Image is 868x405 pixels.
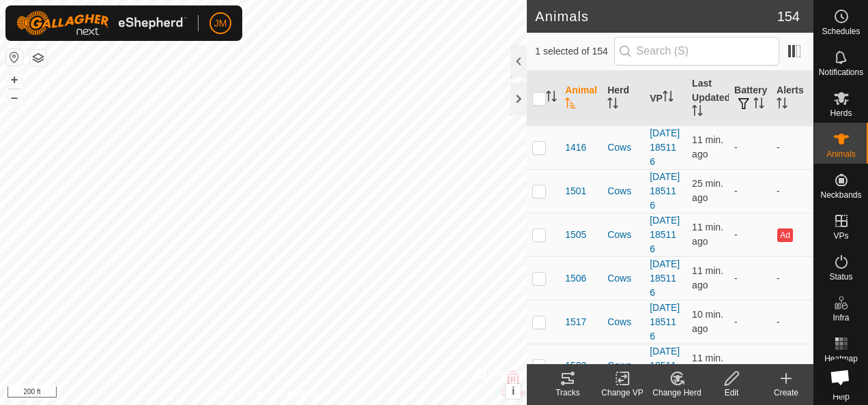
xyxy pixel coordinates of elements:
[822,359,858,395] div: Open chat
[650,171,680,211] a: [DATE] 185116
[663,93,674,104] p-sorticon: Activate to sort
[692,134,723,160] span: Sep 19, 2025, 9:51 AM
[512,385,515,397] span: i
[771,169,813,213] td: -
[833,232,848,240] span: VPs
[729,125,771,169] td: -
[595,387,650,399] div: Change VP
[214,16,227,31] span: JM
[650,127,680,167] a: [DATE] 185116
[692,309,723,334] span: Sep 19, 2025, 9:53 AM
[833,314,849,322] span: Infra
[830,109,852,117] span: Herds
[565,271,586,286] span: 1506
[650,258,680,298] a: [DATE] 185116
[692,222,723,247] span: Sep 19, 2025, 9:52 AM
[602,71,644,126] th: Herd
[546,93,557,104] p-sorticon: Activate to sort
[729,256,771,300] td: -
[704,387,759,399] div: Edit
[729,71,771,126] th: Battery
[565,315,586,329] span: 1517
[565,140,586,155] span: 1416
[540,387,595,399] div: Tracks
[6,89,23,106] button: –
[277,387,317,400] a: Contact Us
[771,256,813,300] td: -
[692,265,723,290] span: Sep 19, 2025, 9:51 AM
[686,71,729,126] th: Last Updated
[644,71,686,126] th: VP
[16,11,187,35] img: Gallagher Logo
[822,27,860,35] span: Schedules
[506,384,521,399] button: i
[6,49,23,65] button: Reset Map
[607,228,639,242] div: Cows
[759,387,813,399] div: Create
[607,100,618,110] p-sorticon: Activate to sort
[826,150,856,158] span: Animals
[535,44,613,59] span: 1 selected of 154
[771,300,813,344] td: -
[650,302,680,342] a: [DATE] 185116
[729,300,771,344] td: -
[614,37,779,65] input: Search (S)
[565,100,576,110] p-sorticon: Activate to sort
[729,344,771,387] td: -
[6,72,23,88] button: +
[729,169,771,213] td: -
[607,184,639,198] div: Cows
[777,100,787,110] p-sorticon: Activate to sort
[650,346,680,385] a: [DATE] 185116
[607,271,639,286] div: Cows
[607,140,639,155] div: Cows
[777,228,792,242] button: Ad
[560,71,602,126] th: Animal
[729,213,771,256] td: -
[771,344,813,387] td: -
[565,184,586,198] span: 1501
[824,355,858,363] span: Heatmap
[833,393,850,401] span: Help
[565,228,586,242] span: 1505
[692,107,703,118] p-sorticon: Activate to sort
[650,387,704,399] div: Change Herd
[692,178,723,203] span: Sep 19, 2025, 9:37 AM
[771,71,813,126] th: Alerts
[607,359,639,373] div: Cows
[771,125,813,169] td: -
[692,352,723,378] span: Sep 19, 2025, 9:51 AM
[829,273,852,281] span: Status
[819,68,863,76] span: Notifications
[30,50,46,66] button: Map Layers
[209,387,261,400] a: Privacy Policy
[565,359,586,373] span: 1523
[650,215,680,254] a: [DATE] 185116
[820,191,861,199] span: Neckbands
[535,8,777,25] h2: Animals
[777,6,800,27] span: 154
[607,315,639,329] div: Cows
[753,100,764,110] p-sorticon: Activate to sort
